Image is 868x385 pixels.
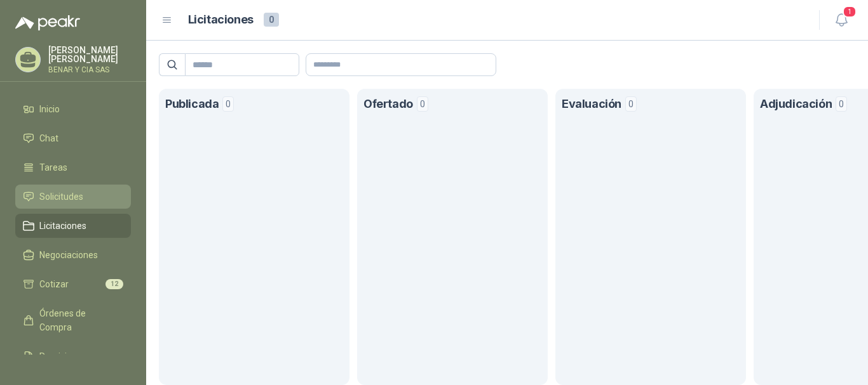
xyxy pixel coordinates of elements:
p: BENAR Y CIA SAS [48,66,131,74]
span: Negociaciones [39,248,98,262]
a: Tareas [15,155,131,179]
button: 1 [830,9,853,32]
span: 1 [843,6,857,18]
span: 0 [836,96,847,112]
a: Licitaciones [15,214,131,238]
h1: Publicada [165,95,219,114]
span: 0 [264,13,279,27]
a: Chat [15,126,131,150]
span: Órdenes de Compra [39,306,119,334]
img: Logo peakr [15,15,80,30]
span: Inicio [39,102,60,116]
a: Negociaciones [15,243,131,267]
h1: Ofertado [363,95,413,114]
span: Remisiones [39,349,86,363]
a: Cotizar12 [15,272,131,296]
span: Tareas [39,160,67,174]
span: Chat [39,131,58,145]
span: 12 [105,279,123,289]
a: Inicio [15,97,131,121]
a: Órdenes de Compra [15,301,131,339]
h1: Adjudicación [760,95,832,114]
span: Solicitudes [39,190,83,204]
span: 0 [417,96,428,112]
span: 0 [625,96,637,112]
a: Remisiones [15,344,131,369]
h1: Licitaciones [188,11,254,29]
h1: Evaluación [562,95,621,114]
span: Cotizar [39,277,69,291]
a: Solicitudes [15,185,131,209]
span: Licitaciones [39,219,86,233]
span: 0 [222,96,234,112]
p: [PERSON_NAME] [PERSON_NAME] [48,46,131,63]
